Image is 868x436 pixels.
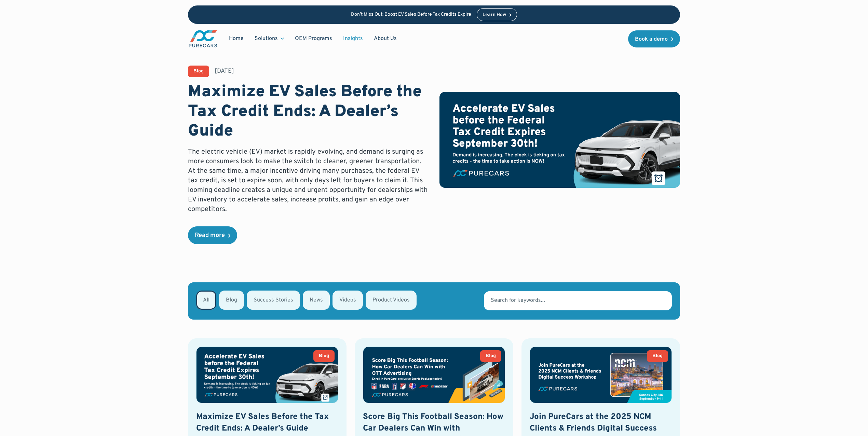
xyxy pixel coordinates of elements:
[188,147,429,214] p: The electric vehicle (EV) market is rapidly evolving, and demand is surging as more consumers loo...
[188,29,218,48] a: main
[188,29,218,48] img: purecars logo
[351,12,471,18] p: Don’t Miss Out: Boost EV Sales Before Tax Credits Expire
[477,8,517,21] a: Learn How
[338,32,368,45] a: Insights
[486,354,496,358] div: Blog
[188,83,429,142] h1: Maximize EV Sales Before the Tax Credit Ends: A Dealer’s Guide
[628,30,680,47] a: Book a demo
[223,32,249,45] a: Home
[249,32,289,45] div: Solutions
[188,282,680,320] form: Email Form
[289,32,338,45] a: OEM Programs
[195,233,225,239] div: Read more
[188,226,237,244] a: Read more
[368,32,402,45] a: About Us
[255,35,278,42] div: Solutions
[652,354,663,358] div: Blog
[483,13,506,17] div: Learn How
[193,69,204,74] div: Blog
[196,411,338,434] h2: Maximize EV Sales Before the Tax Credit Ends: A Dealer’s Guide
[215,67,234,75] div: [DATE]
[319,354,329,358] div: Blog
[635,37,668,42] div: Book a demo
[484,291,672,310] input: Search for keywords...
